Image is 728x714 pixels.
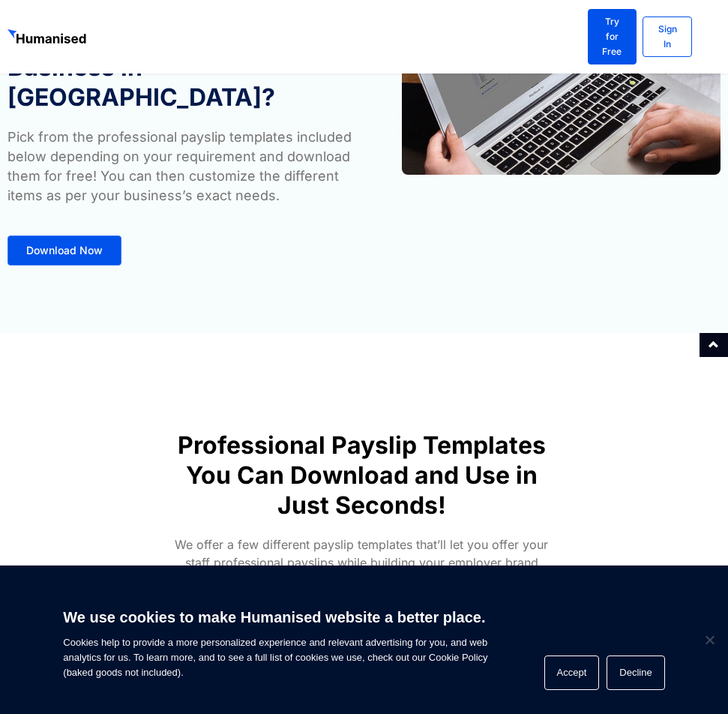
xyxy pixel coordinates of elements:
h6: We use cookies to make Humanised website a better place. [63,607,487,628]
span: Decline [702,632,717,647]
a: Download Now [7,235,121,265]
p: We offer a few different payslip templates that’ll let you offer your staff professional payslips... [174,535,550,625]
span: Download Now [26,245,103,256]
span: Cookies help to provide a more personalized experience and relevant advertising for you, and web ... [63,599,487,680]
img: GetHumanised Logo [7,29,88,46]
p: Pick from the professional payslip templates included below depending on your requirement and dow... [7,127,357,205]
button: Decline [607,655,664,690]
h1: Professional Payslip Templates You Can Download and Use in Just Seconds! [161,430,562,520]
a: Sign In [643,16,692,57]
button: Accept [544,655,600,690]
a: Try for Free [588,9,637,64]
